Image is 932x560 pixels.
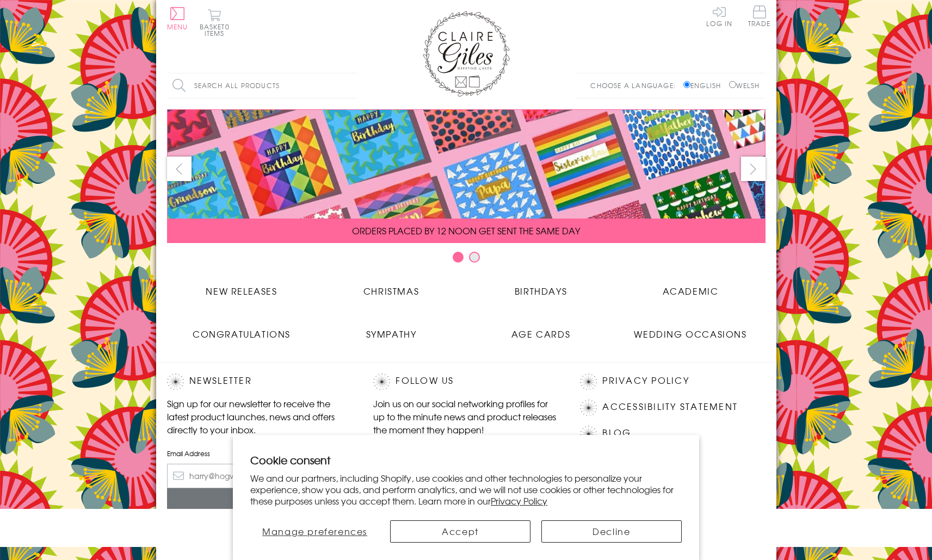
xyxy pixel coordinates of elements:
[250,520,379,543] button: Manage preferences
[741,157,766,181] button: next
[352,224,580,237] span: ORDERS PLACED BY 12 NOON GET SENT THE SAME DAY
[317,319,466,340] a: Sympathy
[616,319,766,340] a: Wedding Occasions
[167,397,352,436] p: Sign up for our newsletter to receive the latest product launches, news and offers directly to yo...
[390,520,530,543] button: Accept
[250,452,682,468] h2: Cookie consent
[167,276,317,297] a: New Releases
[466,319,616,340] a: Age Cards
[634,327,746,340] span: Wedding Occasions
[453,252,464,263] button: Carousel Page 1 (Current Slide)
[616,276,766,297] a: Academic
[423,11,510,97] img: Claire Giles Greetings Cards
[663,284,719,297] span: Academic
[167,488,352,513] input: Subscribe
[748,5,771,27] span: Trade
[262,525,367,538] span: Manage preferences
[706,5,732,27] a: Log In
[317,276,466,297] a: Christmas
[167,157,192,181] button: prev
[200,9,230,36] button: Basket0 items
[167,251,766,268] div: Carousel Pagination
[167,22,188,32] span: Menu
[748,5,771,29] a: Trade
[250,472,682,506] p: We and our partners, including Shopify, use cookies and other technologies to personalize your ex...
[729,80,760,90] label: Welsh
[167,319,317,340] a: Congratulations
[469,252,480,263] button: Carousel Page 2
[167,449,352,458] label: Email Address
[167,464,352,488] input: harry@hogwarts.edu
[363,284,419,297] span: Christmas
[491,494,547,507] a: Privacy Policy
[602,374,689,388] a: Privacy Policy
[729,81,736,88] input: Welsh
[511,327,570,340] span: Age Cards
[541,520,682,543] button: Decline
[167,374,352,390] h2: Newsletter
[515,284,567,297] span: Birthdays
[167,7,188,30] button: Menu
[602,400,738,414] a: Accessibility Statement
[206,284,277,297] span: New Releases
[602,426,631,440] a: Blog
[373,397,558,436] p: Join us on our social networking profiles for up to the minute news and product releases the mome...
[373,374,558,390] h2: Follow Us
[167,73,357,98] input: Search all products
[366,327,417,340] span: Sympathy
[466,276,616,297] a: Birthdays
[683,81,690,88] input: English
[193,327,291,340] span: Congratulations
[205,22,230,38] span: 0 items
[347,73,357,98] input: Search
[683,80,726,90] label: English
[590,80,681,90] p: Choose a language:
